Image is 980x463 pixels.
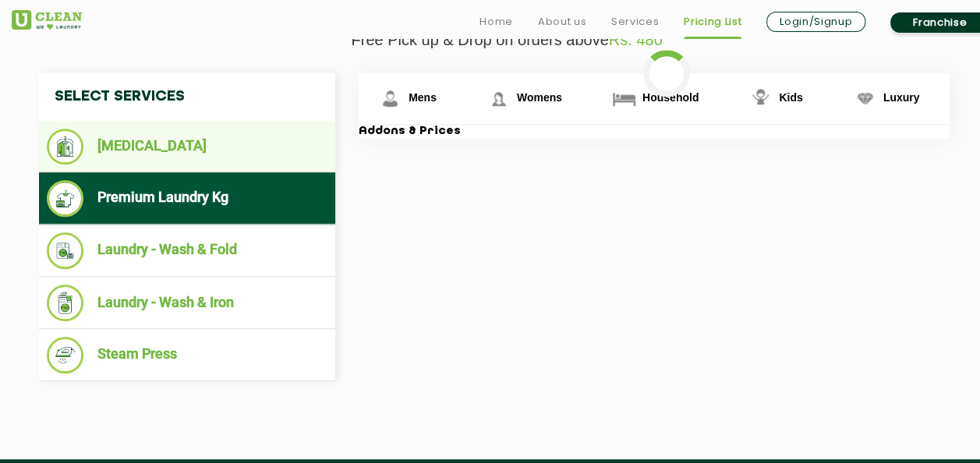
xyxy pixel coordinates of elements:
[609,31,663,48] span: Rs. 480
[47,232,83,269] img: Laundry - Wash & Fold
[409,91,437,104] span: Mens
[47,285,83,321] img: Laundry - Wash & Iron
[851,85,879,112] img: Luxury
[517,91,562,104] span: Womens
[642,91,699,104] span: Household
[47,337,327,373] li: Steam Press
[47,232,327,269] li: Laundry - Wash & Fold
[485,85,512,112] img: Womens
[39,72,335,121] h4: Select Services
[47,337,83,373] img: Steam Press
[359,125,950,139] h3: Addons & Prices
[611,12,659,31] a: Services
[684,12,741,31] a: Pricing List
[779,91,802,104] span: Kids
[538,12,586,31] a: About us
[766,12,865,32] a: Login/Signup
[883,91,920,104] span: Luxury
[47,285,327,321] li: Laundry - Wash & Iron
[377,85,404,112] img: Mens
[747,85,774,112] img: Kids
[47,180,327,217] li: Premium Laundry Kg
[47,129,83,164] img: Dry Cleaning
[47,180,83,217] img: Premium Laundry Kg
[47,129,327,164] li: [MEDICAL_DATA]
[12,10,82,30] img: UClean Laundry and Dry Cleaning
[610,85,638,112] img: Household
[479,12,513,31] a: Home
